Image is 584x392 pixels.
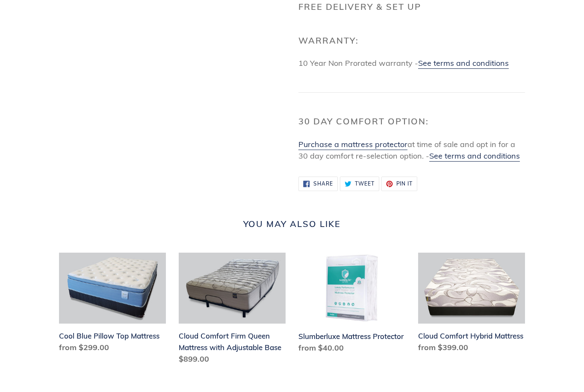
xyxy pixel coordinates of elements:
[298,2,525,12] h2: Free Delivery & Set Up
[59,219,525,229] h2: You may also like
[298,57,525,69] p: 10 Year Non Prorated warranty -
[298,116,525,127] h2: 30 Day Comfort Option:
[298,139,407,150] a: Purchase a mattress protector
[396,181,413,186] span: Pin it
[429,151,520,162] a: See terms and conditions
[298,139,525,162] p: at time of sale and opt in for a 30 day comfort re-selection option. -
[418,58,509,69] a: See terms and conditions
[179,253,286,368] a: Cloud Comfort Firm Queen Mattress with Adjustable Base
[298,35,525,46] h2: Warranty:
[313,181,333,186] span: Share
[355,181,375,186] span: Tweet
[298,253,405,357] a: Slumberluxe Mattress Protector
[59,253,166,357] a: Cool Blue Pillow Top Mattress
[418,253,525,357] a: Cloud Comfort Hybrid Mattress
